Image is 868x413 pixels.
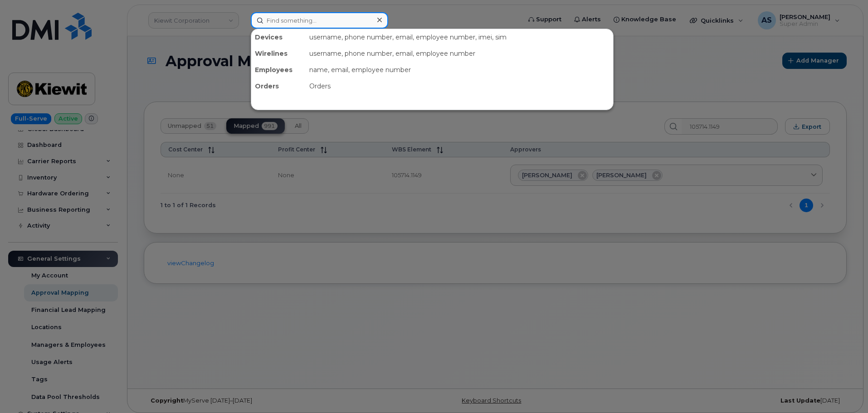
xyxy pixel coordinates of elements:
iframe: Messenger Launcher [829,374,861,406]
div: Employees [251,62,306,78]
div: Wirelines [251,45,306,62]
div: Orders [251,78,306,94]
div: Orders [306,78,613,94]
div: username, phone number, email, employee number, imei, sim [306,29,613,45]
div: name, email, employee number [306,62,613,78]
div: Devices [251,29,306,45]
div: username, phone number, email, employee number [306,45,613,62]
